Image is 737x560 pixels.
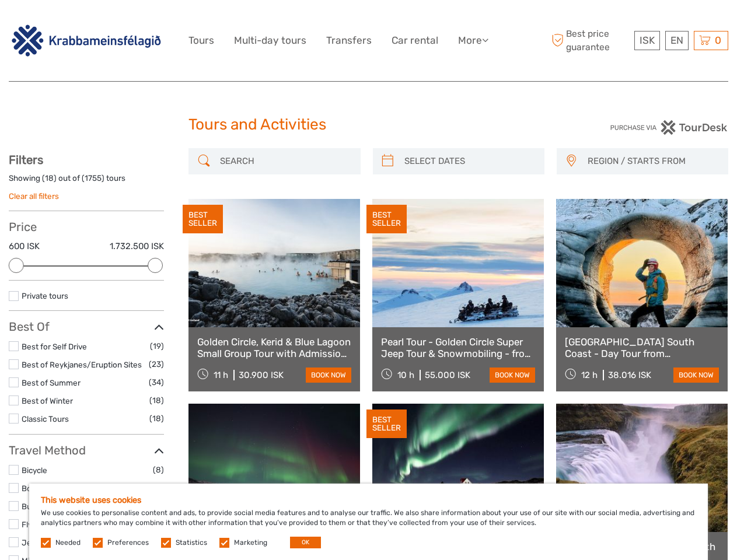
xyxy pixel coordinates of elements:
[29,484,708,560] div: We use cookies to personalise content and ads, to provide social media features and to analyse ou...
[176,538,207,548] label: Statistics
[16,20,132,30] p: We're away right now. Please check back later!
[41,495,696,505] h5: This website uses cookies
[214,370,228,380] span: 11 h
[9,191,59,201] a: Clear all filters
[234,538,267,548] label: Marketing
[215,151,354,171] input: SEARCH
[188,32,214,49] a: Tours
[234,32,306,49] a: Multi-day tours
[22,291,68,300] a: Private tours
[188,116,549,134] h1: Tours and Activities
[22,342,87,351] a: Best for Self Drive
[381,336,535,360] a: Pearl Tour - Golden Circle Super Jeep Tour & Snowmobiling - from [GEOGRAPHIC_DATA]
[22,414,69,423] a: Classic Tours
[610,120,728,135] img: PurchaseViaTourDesk.png
[608,370,651,380] div: 38.016 ISK
[22,396,73,405] a: Best of Winter
[22,360,142,369] a: Best of Reykjanes/Eruption Sites
[9,153,43,167] strong: Filters
[290,537,321,548] button: OK
[9,173,164,191] div: Showing ( ) out of ( ) tours
[565,336,719,360] a: [GEOGRAPHIC_DATA] South Coast - Day Tour from [GEOGRAPHIC_DATA]
[149,376,164,389] span: (34)
[22,520,43,529] a: Flying
[400,151,539,171] input: SELECT DATES
[107,538,149,548] label: Preferences
[326,32,372,49] a: Transfers
[392,32,438,49] a: Car rental
[22,466,47,475] a: Bicycle
[150,339,164,353] span: (19)
[239,370,284,380] div: 30.900 ISK
[85,173,102,184] label: 1755
[640,34,655,46] span: ISK
[145,481,164,495] span: (104)
[9,220,164,234] h3: Price
[425,370,470,380] div: 55.000 ISK
[149,358,164,371] span: (23)
[45,173,54,184] label: 18
[9,240,40,253] label: 600 ISK
[110,240,164,253] label: 1.732.500 ISK
[582,152,722,171] button: REGION / STARTS FROM
[149,412,164,425] span: (18)
[458,32,488,49] a: More
[183,205,223,234] div: BEST SELLER
[581,370,598,380] span: 12 h
[197,336,351,360] a: Golden Circle, Kerid & Blue Lagoon Small Group Tour with Admission Ticket
[397,370,414,380] span: 10 h
[149,394,164,407] span: (18)
[713,34,723,46] span: 0
[22,502,36,511] a: Bus
[673,367,719,383] a: book now
[9,23,164,58] img: 3142-b3e26b51-08fe-4449-b938-50ec2168a4a0_logo_big.png
[22,484,39,493] a: Boat
[55,538,81,548] label: Needed
[665,31,689,50] div: EN
[306,367,351,383] a: book now
[490,367,535,383] a: book now
[9,443,164,457] h3: Travel Method
[22,538,62,547] a: Jeep / 4x4
[153,463,164,477] span: (8)
[366,409,407,439] div: BEST SELLER
[134,18,148,32] button: Open LiveChat chat widget
[549,27,631,53] span: Best price guarantee
[22,378,81,387] a: Best of Summer
[366,205,407,234] div: BEST SELLER
[9,320,164,334] h3: Best Of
